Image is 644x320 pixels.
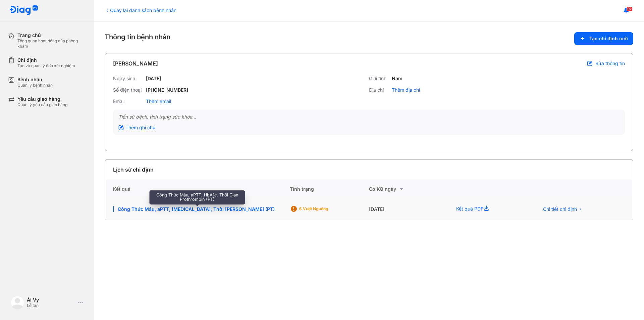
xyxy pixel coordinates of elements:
[627,6,633,11] span: 92
[105,7,176,14] div: Quay lại danh sách bệnh nhân
[392,87,420,93] div: Thêm địa chỉ
[27,303,75,308] div: Lễ tân
[17,83,53,88] div: Quản lý bệnh nhân
[146,87,188,93] div: [PHONE_NUMBER]
[27,297,75,303] div: Ái Vy
[392,76,402,82] div: Nam
[543,206,577,212] span: Chi tiết chỉ định
[17,77,53,83] div: Bệnh nhân
[17,96,67,102] div: Yêu cầu giao hàng
[17,102,67,107] div: Quản lý yêu cầu giao hàng
[290,180,369,198] div: Tình trạng
[17,57,75,63] div: Chỉ định
[105,32,633,45] div: Thông tin bệnh nhân
[539,204,586,214] button: Chi tiết chỉ định
[113,76,143,82] div: Ngày sinh
[17,38,86,49] div: Tổng quan hoạt động của phòng khám
[369,87,389,93] div: Địa chỉ
[448,198,531,220] div: Kết quả PDF
[113,59,158,67] div: [PERSON_NAME]
[369,185,448,193] div: Có KQ ngày
[113,166,154,174] div: Lịch sử chỉ định
[146,76,161,82] div: [DATE]
[17,63,75,68] div: Tạo và quản lý đơn xét nghiệm
[146,98,171,104] div: Thêm email
[118,114,620,120] div: Tiền sử bệnh, tình trạng sức khỏe...
[118,125,155,131] div: Thêm ghi chú
[17,32,86,38] div: Trang chủ
[299,206,353,212] div: 6 Vượt ngưỡng
[11,296,24,309] img: logo
[574,32,633,45] button: Tạo chỉ định mới
[113,87,143,93] div: Số điện thoại
[369,76,389,82] div: Giới tính
[595,60,625,66] span: Sửa thông tin
[589,36,628,42] span: Tạo chỉ định mới
[113,98,143,104] div: Email
[369,198,448,220] div: [DATE]
[105,180,290,198] div: Kết quả
[9,5,38,16] img: logo
[113,206,282,212] div: Công Thức Máu, aPTT, [MEDICAL_DATA], Thời [PERSON_NAME] (PT)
